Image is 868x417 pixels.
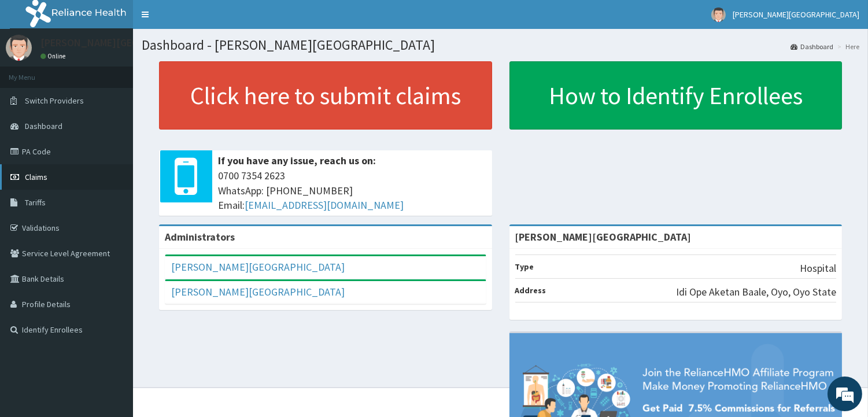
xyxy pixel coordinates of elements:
[40,38,212,48] p: [PERSON_NAME][GEOGRAPHIC_DATA]
[142,38,859,53] h1: Dashboard - [PERSON_NAME][GEOGRAPHIC_DATA]
[676,285,836,300] p: Idi Ope Aketan Baale, Oyo, Oyo State
[515,261,534,272] b: Type
[791,42,833,51] a: Dashboard
[6,35,32,61] img: User Image
[800,261,836,276] p: Hospital
[25,121,62,131] span: Dashboard
[159,61,492,130] a: Click here to submit claims
[25,172,47,182] span: Claims
[218,154,376,167] b: If you have any issue, reach us on:
[40,52,68,60] a: Online
[711,8,726,22] img: User Image
[733,9,859,20] span: [PERSON_NAME][GEOGRAPHIC_DATA]
[515,285,546,296] b: Address
[218,168,486,213] span: 0700 7354 2623 WhatsApp: [PHONE_NUMBER] Email:
[25,197,46,208] span: Tariffs
[834,42,859,51] li: Here
[25,95,84,106] span: Switch Providers
[509,61,843,130] a: How to Identify Enrollees
[171,285,345,298] a: [PERSON_NAME][GEOGRAPHIC_DATA]
[171,260,345,274] a: [PERSON_NAME][GEOGRAPHIC_DATA]
[165,230,235,243] b: Administrators
[245,198,404,212] a: [EMAIL_ADDRESS][DOMAIN_NAME]
[515,230,692,243] strong: [PERSON_NAME][GEOGRAPHIC_DATA]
